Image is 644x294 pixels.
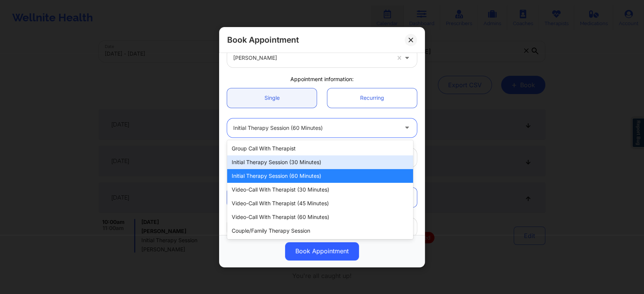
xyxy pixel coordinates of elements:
div: Couple/Family Therapy Session [227,224,413,238]
div: Group Call with Therapist [227,142,413,155]
div: Initial Therapy Session (30 minutes) [227,155,413,169]
div: [PERSON_NAME] [233,48,390,67]
div: Appointment information: [222,75,422,83]
div: Video-Call with Therapist (30 minutes) [227,183,413,197]
a: Recurring [327,88,417,107]
div: Video-Call with Therapist (45 minutes) [227,197,413,210]
div: Patient information: [222,175,422,182]
button: Book Appointment [285,242,359,260]
a: Single [227,88,317,107]
h2: Book Appointment [227,35,299,45]
div: Video-Call with Therapist (60 minutes) [227,210,413,224]
div: Initial Therapy Session (60 minutes) [227,169,413,183]
div: Initial Therapy Session (60 minutes) [233,118,398,137]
